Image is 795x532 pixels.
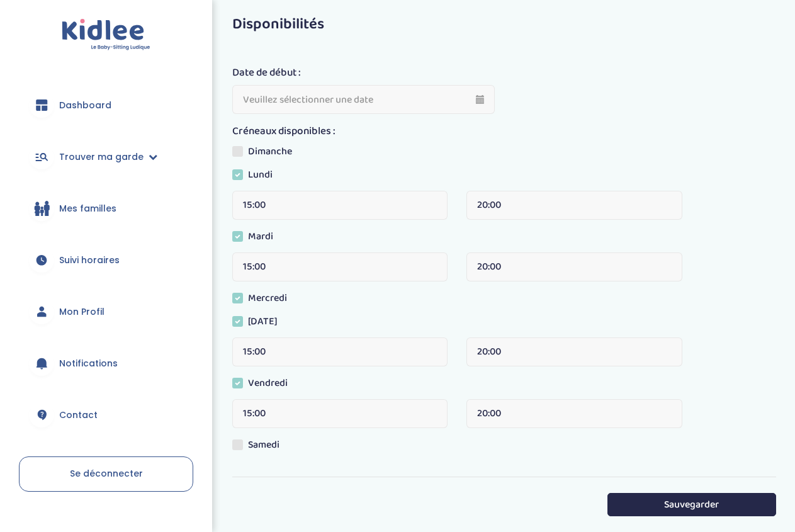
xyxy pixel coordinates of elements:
label: Lundi [232,167,282,186]
label: Mardi [232,229,283,248]
span: Dashboard [59,99,111,112]
h3: Disponibilités [232,16,776,33]
label: Créneaux disponibles : [232,123,335,140]
button: Sauvegarder [607,493,776,516]
a: Se déconnecter [19,456,193,492]
span: Notifications [59,357,118,370]
a: Mes familles [19,186,193,231]
span: Contact [59,409,98,422]
img: logo.svg [62,19,150,51]
span: Trouver ma garde [59,150,144,164]
a: Mon Profil [19,289,193,334]
a: Suivi horaires [19,237,193,283]
span: Mon Profil [59,305,104,319]
a: Notifications [19,341,193,386]
span: Mes familles [59,202,116,215]
label: Dimanche [232,144,302,163]
a: Contact [19,392,193,438]
a: Dashboard [19,82,193,128]
label: Date de début : [232,65,301,81]
span: Suivi horaires [59,254,120,267]
span: Se déconnecter [70,467,143,480]
label: Vendredi [232,376,297,395]
label: Samedi [232,438,289,456]
label: [DATE] [232,314,287,333]
input: Veuillez sélectionner une date [232,85,495,114]
label: Mercredi [232,291,296,310]
a: Trouver ma garde [19,134,193,179]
